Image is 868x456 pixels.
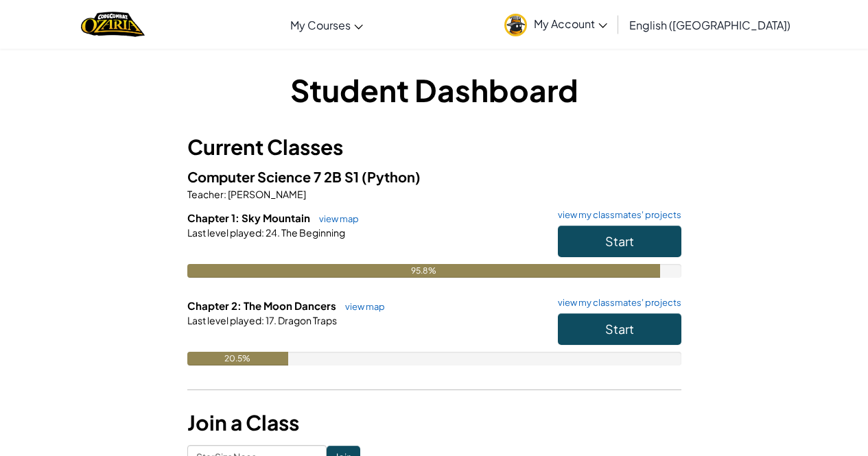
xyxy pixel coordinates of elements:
span: 24. [264,226,280,239]
span: Last level played [187,314,261,326]
span: Teacher [187,188,224,200]
span: 17. [264,314,277,326]
div: 20.5% [187,352,289,365]
span: : [261,226,264,239]
a: view my classmates' projects [551,211,681,219]
h1: Student Dashboard [187,69,681,111]
div: 95.8% [187,264,661,278]
h3: Current Classes [187,132,681,163]
a: view map [338,301,385,312]
span: : [224,188,226,200]
a: My Account [497,3,614,46]
span: [PERSON_NAME] [226,188,306,200]
span: Last level played [187,226,261,239]
img: Home [81,10,145,38]
img: avatar [504,14,527,36]
span: English ([GEOGRAPHIC_DATA]) [629,18,790,32]
span: Start [605,233,634,249]
a: view my classmates' projects [551,298,681,307]
a: view map [312,213,359,224]
span: Computer Science 7 2B S1 [187,168,362,185]
button: Start [558,313,681,345]
span: Dragon Traps [277,314,337,326]
h3: Join a Class [187,407,681,438]
span: My Courses [290,18,351,32]
a: Ozaria by CodeCombat logo [81,10,145,38]
a: English ([GEOGRAPHIC_DATA]) [622,6,797,43]
span: My Account [534,16,607,31]
button: Start [558,226,681,257]
span: Start [605,321,634,337]
span: (Python) [362,168,421,185]
span: Chapter 1: Sky Mountain [187,211,312,224]
span: The Beginning [280,226,345,239]
span: : [261,314,264,326]
a: My Courses [283,6,370,43]
span: Chapter 2: The Moon Dancers [187,299,338,312]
